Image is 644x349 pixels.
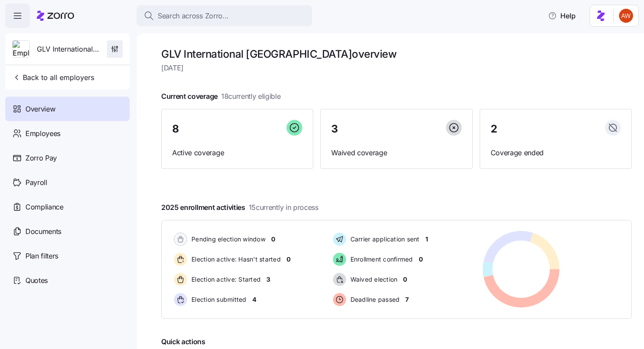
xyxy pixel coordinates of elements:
span: Carrier application sent [348,235,420,244]
a: Documents [5,219,130,244]
span: Documents [25,226,61,237]
span: Current coverage [161,91,281,102]
span: 15 currently in process [249,202,318,213]
span: 1 [425,235,428,244]
span: Search across Zorro... [158,10,229,21]
span: Deadline passed [348,295,400,304]
span: GLV International [GEOGRAPHIC_DATA] [37,44,100,55]
span: Active coverage [172,147,302,158]
button: Back to all employers [9,69,98,86]
span: Quotes [25,275,48,286]
span: Zorro Pay [25,153,57,164]
span: Employees [25,128,60,139]
span: Enrollment confirmed [348,255,413,264]
span: 2025 enrollment activities [161,202,318,213]
span: 0 [403,275,407,284]
span: Waived election [348,275,398,284]
span: Coverage ended [491,147,621,158]
a: Employees [5,121,130,146]
button: Search across Zorro... [137,5,312,26]
span: Back to all employers [12,72,94,83]
span: 3 [331,124,338,134]
img: Employer logo [13,41,29,58]
span: 0 [271,235,275,244]
span: 0 [287,255,290,264]
span: Waived coverage [331,147,461,158]
span: Quick actions [161,336,205,347]
img: 3c671664b44671044fa8929adf5007c6 [619,9,633,23]
a: Quotes [5,268,130,293]
span: 18 currently eligible [221,91,281,102]
a: Payroll [5,170,130,195]
span: 3 [266,275,270,284]
span: 0 [419,255,423,264]
span: 4 [252,295,256,304]
span: Payroll [25,177,47,188]
a: Plan filters [5,244,130,268]
span: Election active: Hasn't started [189,255,281,264]
span: Pending election window [189,235,265,244]
a: Zorro Pay [5,146,130,170]
span: 7 [405,295,409,304]
a: Compliance [5,195,130,219]
h1: GLV International [GEOGRAPHIC_DATA] overview [161,47,632,61]
span: Plan filters [25,251,58,262]
span: Help [548,10,576,21]
span: Compliance [25,202,64,213]
span: Overview [25,104,55,115]
span: [DATE] [161,63,632,73]
span: 8 [172,124,179,134]
span: Election submitted [189,295,247,304]
span: 2 [491,124,497,134]
a: Overview [5,97,130,121]
button: Help [541,7,583,24]
span: Election active: Started [189,275,261,284]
